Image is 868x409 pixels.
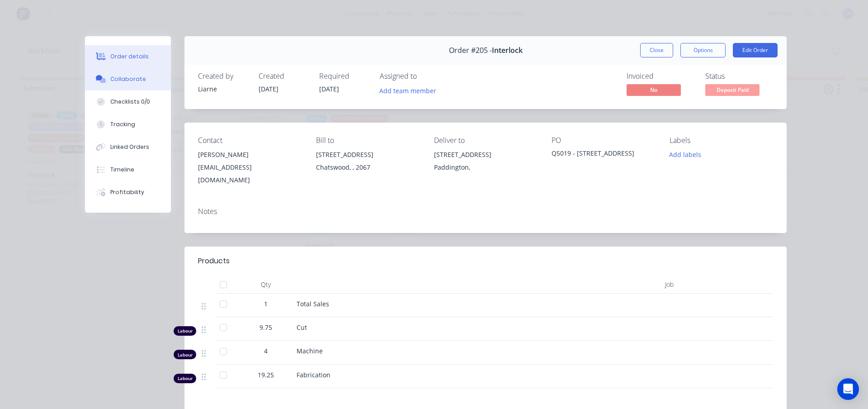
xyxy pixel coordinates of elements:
[297,300,329,308] span: Total Sales
[198,72,248,81] div: Created by
[110,75,146,83] div: Collaborate
[85,181,171,204] button: Profitability
[434,136,538,145] div: Deliver to
[680,43,726,57] button: Options
[705,72,773,81] div: Status
[258,370,274,380] span: 19.25
[434,148,538,177] div: [STREET_ADDRESS]Paddington,
[110,166,134,174] div: Timeline
[198,207,773,216] div: Notes
[198,148,302,186] div: [PERSON_NAME][EMAIL_ADDRESS][DOMAIN_NAME]
[640,43,673,57] button: Close
[198,148,302,161] div: [PERSON_NAME]
[85,158,171,181] button: Timeline
[297,347,323,355] span: Machine
[174,374,196,383] div: Labour
[110,120,135,128] div: Tracking
[264,299,268,309] span: 1
[492,46,523,55] span: Interlock
[705,84,759,95] span: Deposit Paid
[198,256,230,266] div: Products
[316,136,420,145] div: Bill to
[85,136,171,158] button: Linked Orders
[627,84,681,95] span: No
[319,85,339,93] span: [DATE]
[85,68,171,90] button: Collaborate
[239,276,293,294] div: Qty
[297,323,307,332] span: Cut
[552,148,655,161] div: Q5019 - [STREET_ADDRESS]
[380,84,441,96] button: Add team member
[316,148,420,177] div: [STREET_ADDRESS]Chatswood, , 2067
[110,188,144,196] div: Profitability
[434,161,538,174] div: Paddington,
[552,136,655,145] div: PO
[434,148,538,161] div: [STREET_ADDRESS]
[264,346,268,356] span: 4
[297,371,330,379] span: Fabrication
[259,72,308,81] div: Created
[733,43,778,57] button: Edit Order
[198,161,302,186] div: [EMAIL_ADDRESS][DOMAIN_NAME]
[259,85,278,93] span: [DATE]
[627,72,694,81] div: Invoiced
[319,72,369,81] div: Required
[259,323,272,332] span: 9.75
[110,143,149,151] div: Linked Orders
[85,113,171,136] button: Tracking
[316,161,420,174] div: Chatswood, , 2067
[449,46,492,55] span: Order #205 -
[198,84,248,94] div: Liarne
[174,326,196,336] div: Labour
[110,98,150,106] div: Checklists 0/0
[705,84,759,98] button: Deposit Paid
[670,136,773,145] div: Labels
[375,84,441,96] button: Add team member
[380,72,470,81] div: Assigned to
[198,136,302,145] div: Contact
[316,148,420,161] div: [STREET_ADDRESS]
[85,45,171,68] button: Order details
[174,350,196,359] div: Labour
[609,276,677,294] div: Job
[85,90,171,113] button: Checklists 0/0
[110,52,149,61] div: Order details
[837,378,859,400] div: Open Intercom Messenger
[665,148,706,161] button: Add labels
